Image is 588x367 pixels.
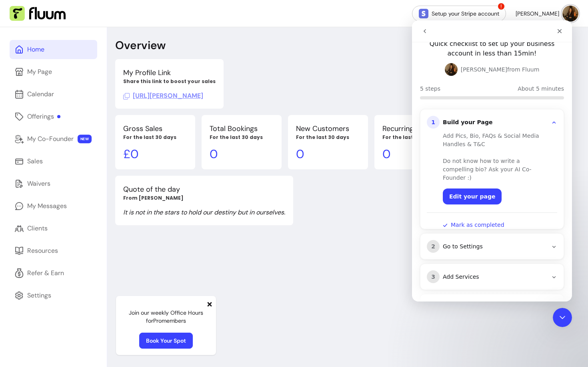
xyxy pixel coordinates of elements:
[10,196,97,216] a: My Messages
[122,309,210,325] p: Join our weekly Office Hours for Pro members
[10,264,97,283] a: Refer & Earn
[123,67,216,78] p: My Profile Link
[123,208,285,217] p: It is not in the stars to hold our destiny but in ourselves.
[382,147,452,161] p: 0
[10,107,97,126] a: Offerings
[516,10,559,18] span: [PERSON_NAME]
[10,286,97,305] a: Settings
[10,219,97,238] a: Clients
[78,135,92,143] span: NEW
[27,134,74,144] div: My Co-Founder
[296,147,360,161] p: 0
[10,174,97,193] a: Waivers
[10,129,97,149] a: My Co-Founder NEW
[516,6,578,22] button: avatar[PERSON_NAME]
[412,20,572,302] iframe: Intercom live chat
[27,45,44,54] div: Home
[123,134,187,141] p: For the last 30 days
[123,147,187,161] p: £ 0
[296,134,360,141] p: For the last 30 days
[27,157,43,166] div: Sales
[210,147,274,161] p: 0
[27,112,60,121] div: Offerings
[27,201,67,211] div: My Messages
[210,134,274,141] p: For the last 30 days
[382,134,452,141] p: For the last 30 days
[123,195,285,201] p: From [PERSON_NAME]
[115,38,166,53] p: Overview
[123,78,216,85] p: Share this link to boost your sales
[27,291,51,300] div: Settings
[210,123,274,134] p: Total Bookings
[27,224,48,233] div: Clients
[382,123,452,134] p: Recurring Customers
[497,2,505,10] span: !
[553,308,572,327] iframe: Intercom live chat
[27,89,54,99] div: Calendar
[296,123,360,134] p: New Customers
[123,91,203,100] span: Click to copy
[123,184,285,195] p: Quote of the day
[10,6,66,21] img: Fluum Logo
[27,179,50,188] div: Waivers
[10,85,97,104] a: Calendar
[10,62,97,81] a: My Page
[412,6,506,22] a: Setup your Stripe account
[123,123,187,134] p: Gross Sales
[10,152,97,171] a: Sales
[27,67,52,77] div: My Page
[139,333,193,349] a: Book Your Spot
[10,40,97,59] a: Home
[27,268,64,278] div: Refer & Earn
[562,6,578,22] img: avatar
[27,246,58,256] div: Resources
[10,241,97,260] a: Resources
[419,9,428,18] img: Stripe Icon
